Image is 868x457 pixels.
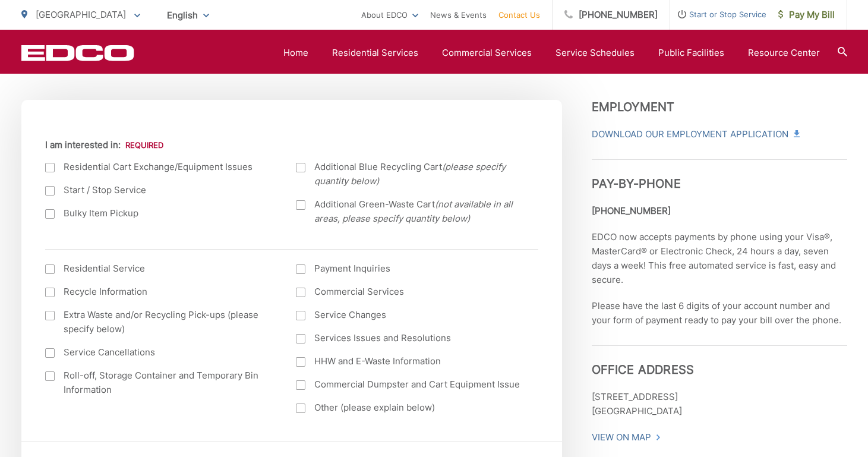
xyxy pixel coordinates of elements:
[21,45,134,61] a: EDCD logo. Return to the homepage.
[498,8,540,22] a: Contact Us
[361,8,418,22] a: About EDCO
[45,183,273,197] label: Start / Stop Service
[296,401,523,415] label: Other (please explain below)
[45,261,273,276] label: Residential Service
[778,8,835,22] span: Pay My Bill
[45,345,273,360] label: Service Cancellations
[442,46,532,60] a: Commercial Services
[45,308,273,336] label: Extra Waste and/or Recycling Pick-ups (please specify below)
[45,206,273,220] label: Bulky Item Pickup
[45,160,273,174] label: Residential Cart Exchange/Equipment Issues
[296,308,523,322] label: Service Changes
[45,368,273,397] label: Roll-off, Storage Container and Temporary Bin Information
[592,390,847,418] p: [STREET_ADDRESS] [GEOGRAPHIC_DATA]
[430,8,487,22] a: News & Events
[592,159,847,191] h3: Pay-by-Phone
[592,100,847,114] h3: Employment
[592,127,798,141] a: Download Our Employment Application
[658,46,724,60] a: Public Facilities
[592,299,847,327] p: Please have the last 6 digits of your account number and your form of payment ready to pay your b...
[296,285,523,299] label: Commercial Services
[592,430,661,445] a: View On Map
[45,285,273,299] label: Recycle Information
[555,46,635,60] a: Service Schedules
[283,46,308,60] a: Home
[296,261,523,276] label: Payment Inquiries
[296,331,523,345] label: Services Issues and Resolutions
[592,205,671,216] strong: [PHONE_NUMBER]
[332,46,418,60] a: Residential Services
[296,354,523,368] label: HHW and E-Waste Information
[158,5,218,26] span: English
[592,230,847,287] p: EDCO now accepts payments by phone using your Visa®, MasterCard® or Electronic Check, 24 hours a ...
[36,9,126,20] span: [GEOGRAPHIC_DATA]
[314,160,523,188] span: Additional Blue Recycling Cart
[45,140,163,150] label: I am interested in:
[296,377,523,392] label: Commercial Dumpster and Cart Equipment Issue
[748,46,820,60] a: Resource Center
[314,197,523,226] span: Additional Green-Waste Cart
[592,345,847,377] h3: Office Address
